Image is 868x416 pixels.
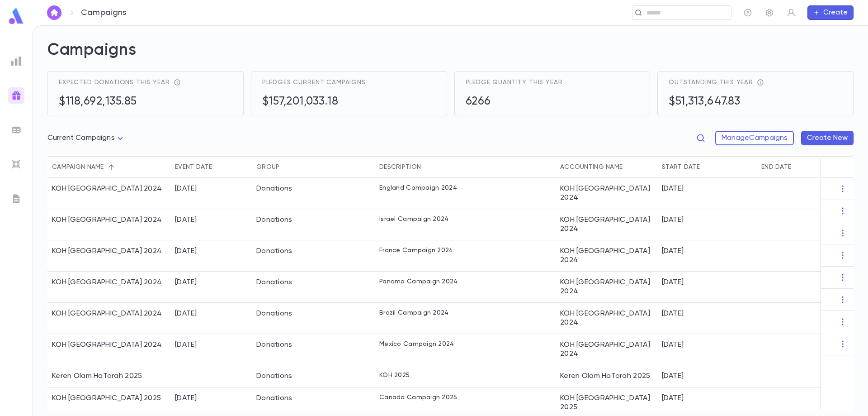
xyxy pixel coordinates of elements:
div: KOH Canada 2025 [52,394,161,403]
button: Create New [801,131,854,145]
div: Accounting Name [556,156,657,178]
div: reflects total pledges + recurring donations expected throughout the year [170,79,181,86]
p: [DATE] [662,340,684,349]
div: 9/18/2024 [175,184,197,193]
button: Sort [279,160,294,174]
button: Sort [700,160,714,174]
div: Donations [256,340,292,349]
div: Donations [256,394,292,403]
img: campaigns_gradient.17ab1fa96dd0f67c2e976ce0b3818124.svg [11,90,22,101]
p: KOH 2025 [379,372,410,379]
button: Sort [212,160,226,174]
div: total receivables - total income [753,79,764,86]
div: KOH England 2024 [52,184,162,193]
div: Keren Olam HaTorah 2025 [52,372,142,381]
p: [DATE] [662,278,684,287]
div: 9/2/2024 [175,278,197,287]
span: Pledge quantity this year [466,79,563,86]
img: home_white.a664292cf8c1dea59945f0da9f25487c.svg [49,9,60,16]
div: KOH [GEOGRAPHIC_DATA] 2024 [556,209,657,240]
div: 6/24/2025 [175,394,197,403]
p: England Campaign 2024 [379,184,457,191]
div: Group [256,156,279,178]
div: Donations [256,278,292,287]
p: Israel Campaign 2024 [379,215,449,223]
div: 9/1/2024 [175,215,197,225]
img: logo [7,7,25,25]
h2: Campaigns [47,40,854,71]
p: [DATE] [662,184,684,193]
div: KOH Brazil 2024 [52,309,162,318]
button: ManageCampaigns [715,131,794,145]
span: Pledges current campaigns [262,79,366,86]
div: End Date [761,156,791,178]
div: Event Date [175,156,212,178]
span: Expected donations this year [59,79,170,86]
p: France Campaign 2024 [379,247,453,254]
h5: $157,201,033.18 [262,95,366,109]
div: Description [379,156,421,178]
div: KOH [GEOGRAPHIC_DATA] 2024 [556,272,657,303]
p: Mexico Campaign 2024 [379,340,454,348]
div: KOH Mexico 2024 [52,340,162,349]
img: batches_grey.339ca447c9d9533ef1741baa751efc33.svg [11,124,22,135]
div: 9/1/2024 [175,247,197,256]
div: Keren Olam HaTorah 2025 [556,365,657,387]
img: letters_grey.7941b92b52307dd3b8a917253454ce1c.svg [11,193,22,204]
p: [DATE] [662,309,684,318]
div: Start Date [662,156,700,178]
p: [DATE] [662,394,684,403]
h5: $118,692,135.85 [59,95,181,109]
div: KOH Panama 2024 [52,278,162,287]
div: Start Date [657,156,757,178]
div: Campaign name [52,156,104,178]
button: Sort [623,160,637,174]
span: Current Campaigns [47,134,115,142]
div: KOH [GEOGRAPHIC_DATA] 2024 [556,178,657,209]
div: 9/1/2024 [175,340,197,349]
h5: $51,313,647.83 [669,95,764,109]
div: KOH [GEOGRAPHIC_DATA] 2024 [556,334,657,365]
button: Create [807,5,854,20]
p: [DATE] [662,215,684,225]
div: KOH [GEOGRAPHIC_DATA] 2024 [556,240,657,272]
div: End Date [757,156,856,178]
div: Donations [256,372,292,381]
button: Sort [104,160,118,174]
div: Description [375,156,556,178]
div: Donations [256,184,292,193]
div: Donations [256,215,292,225]
p: Brazil Campaign 2024 [379,309,449,316]
div: Campaign name [47,156,170,178]
div: Event Date [170,156,252,178]
span: Outstanding this year [669,79,753,86]
button: Sort [421,160,435,174]
img: reports_grey.c525e4749d1bce6a11f5fe2a8de1b229.svg [11,56,22,67]
img: imports_grey.530a8a0e642e233f2baf0ef88e8c9fcb.svg [11,159,22,170]
div: Current Campaigns [47,129,126,147]
h5: 6266 [466,95,563,109]
p: Campaigns [81,8,127,18]
p: Panama Campaign 2024 [379,278,458,285]
div: KOH [GEOGRAPHIC_DATA] 2024 [556,303,657,334]
div: Donations [256,247,292,256]
button: Sort [791,160,806,174]
div: Group [252,156,375,178]
p: Canada Campaign 2025 [379,394,458,401]
div: Accounting Name [560,156,623,178]
div: Donations [256,309,292,318]
div: 9/1/2024 [175,309,197,318]
div: KOH France 2024 [52,247,162,256]
p: [DATE] [662,247,684,256]
p: [DATE] [662,372,684,381]
div: KOH Israel 2024 [52,215,162,225]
